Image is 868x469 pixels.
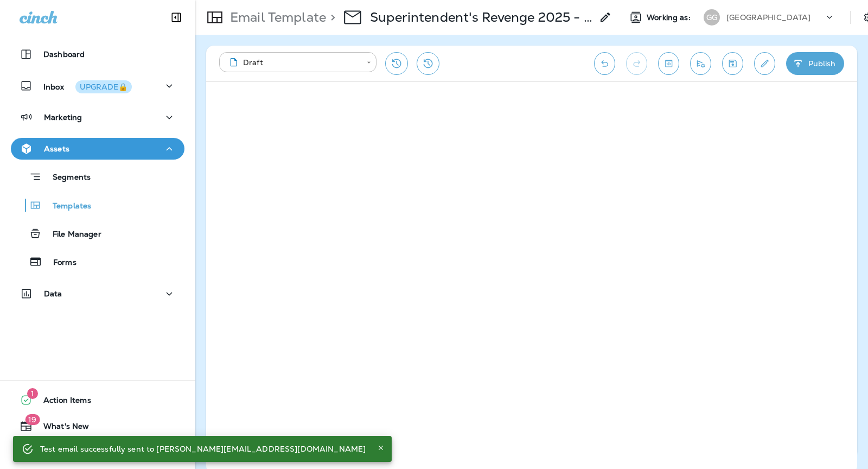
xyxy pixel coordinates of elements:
[43,50,85,59] p: Dashboard
[44,113,82,122] p: Marketing
[704,9,720,26] div: GG
[11,389,184,411] button: 1Action Items
[42,258,76,268] p: Forms
[42,230,101,240] p: File Manager
[594,52,615,75] button: Undo
[42,201,91,212] p: Templates
[11,441,184,463] button: Support
[75,80,132,93] button: UPGRADE🔒
[33,422,89,435] span: What's New
[374,441,387,454] button: Close
[11,43,184,65] button: Dashboard
[11,250,184,273] button: Forms
[11,194,184,217] button: Templates
[326,9,335,26] p: >
[11,75,184,97] button: InboxUPGRADE🔒
[25,414,40,425] span: 19
[754,52,775,75] button: Edit details
[161,7,192,28] button: Collapse Sidebar
[44,289,62,298] p: Data
[722,52,743,75] button: Save
[658,52,679,75] button: Toggle preview
[226,9,326,26] p: Email Template
[33,396,91,409] span: Action Items
[417,52,439,75] button: View Changelog
[227,57,359,68] div: Draft
[11,106,184,128] button: Marketing
[647,13,693,22] span: Working as:
[786,52,844,75] button: Publish
[370,9,592,26] p: Superintendent's Revenge 2025 - 10/5
[40,439,366,459] div: Test email successfully sent to [PERSON_NAME][EMAIL_ADDRESS][DOMAIN_NAME]
[27,388,38,399] span: 1
[690,52,711,75] button: Send test email
[11,222,184,245] button: File Manager
[11,283,184,305] button: Data
[80,83,127,91] div: UPGRADE🔒
[11,415,184,437] button: 19What's New
[44,144,69,153] p: Assets
[11,138,184,160] button: Assets
[385,52,408,75] button: Restore from previous version
[43,80,132,92] p: Inbox
[42,173,91,183] p: Segments
[11,165,184,188] button: Segments
[726,13,810,22] p: [GEOGRAPHIC_DATA]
